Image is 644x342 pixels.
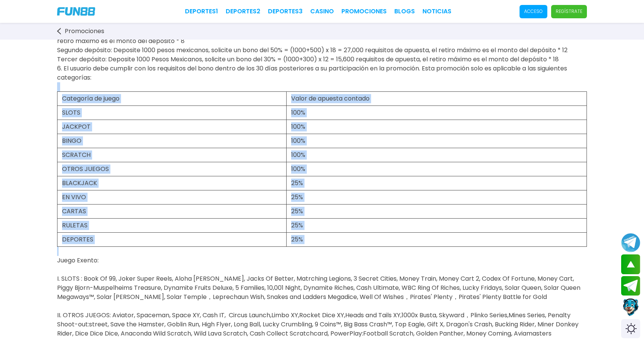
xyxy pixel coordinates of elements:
[524,8,543,15] p: Acceso
[185,7,218,16] a: Deportes1
[291,235,303,244] span: 25%
[621,276,640,296] button: Join telegram
[291,165,305,173] span: 100%
[310,7,334,16] a: CASINO
[291,136,305,145] span: 100%
[57,27,112,36] a: Promociones
[226,7,260,16] a: Deportes2
[291,108,305,117] span: 100%
[291,179,303,187] span: 25%
[291,193,303,201] span: 25%
[621,233,640,253] button: Join telegram channel
[341,7,387,16] a: Promociones
[62,221,88,230] span: RULETAS
[62,165,109,173] span: OTROS JUEGOS
[268,7,303,16] a: Deportes3
[621,254,640,274] button: scroll up
[422,7,451,16] a: NOTICIAS
[62,235,93,244] span: DEPORTES
[291,150,305,159] span: 100%
[62,94,120,103] span: Categoría de juego
[62,108,80,117] span: SLOTS
[291,207,303,216] span: 25%
[394,7,415,16] a: BLOGS
[291,94,370,103] span: Valor de apuesta contado
[57,7,95,16] img: Company Logo
[291,221,303,230] span: 25%
[62,207,86,216] span: CARTAS
[62,136,81,145] span: BINGO
[291,122,305,131] span: 100%
[65,27,104,36] span: Promociones
[621,297,640,317] button: Contact customer service
[62,150,91,159] span: SCRATCH
[621,319,640,338] div: Switch theme
[62,122,91,131] span: JACKPOT
[62,193,86,201] span: EN VIVO
[556,8,582,15] p: Regístrate
[62,179,97,187] span: BLACKJACK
